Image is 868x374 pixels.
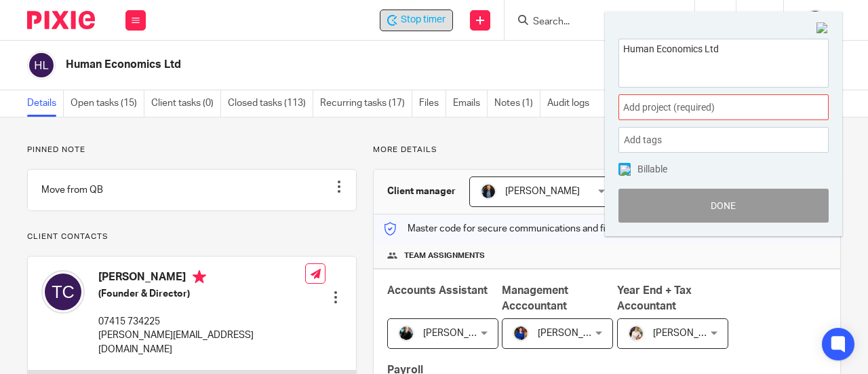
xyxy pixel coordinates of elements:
[453,90,488,117] a: Emails
[618,189,829,223] button: Done
[151,90,221,117] a: Client tasks (0)
[532,16,654,29] input: Search
[401,13,446,27] span: Stop timer
[41,270,85,314] img: svg%3E
[98,287,305,301] h5: (Founder & Director)
[27,11,95,29] img: Pixie
[71,90,144,117] a: Open tasks (15)
[384,222,618,236] p: Master code for secure communications and files
[98,315,305,329] p: 07415 734225
[27,51,56,79] img: svg%3E
[387,285,488,296] span: Accounts Assistant
[320,90,412,117] a: Recurring tasks (17)
[617,285,692,312] span: Year End + Tax Accountant
[637,164,667,174] span: Billable
[628,325,644,341] img: Kayleigh%20Henson.jpeg
[547,90,596,117] a: Audit logs
[27,90,64,117] a: Details
[404,250,485,261] span: Team assignments
[624,130,669,151] span: Add tags
[513,325,529,341] img: Nicole.jpeg
[387,185,456,198] h3: Client manager
[620,165,631,176] img: checked.png
[98,329,305,356] p: [PERSON_NAME][EMAIL_ADDRESS][DOMAIN_NAME]
[505,187,580,196] span: [PERSON_NAME]
[27,145,357,155] p: Pinned note
[423,329,498,338] span: [PERSON_NAME]
[502,285,568,312] span: Management Acccountant
[480,183,496,200] img: martin-hickman.jpg
[804,10,826,31] img: svg%3E
[538,329,612,338] span: [PERSON_NAME]
[98,270,305,287] h4: [PERSON_NAME]
[653,329,728,338] span: [PERSON_NAME]
[373,145,841,155] p: More details
[380,10,453,31] div: Human Economics Ltd
[816,22,829,35] img: Close
[228,90,313,117] a: Closed tasks (113)
[66,58,538,72] h2: Human Economics Ltd
[398,325,414,341] img: nicky-partington.jpg
[419,90,446,117] a: Files
[27,231,357,242] p: Client contacts
[619,39,828,83] textarea: Human Economics Ltd
[623,100,794,115] span: Add project (required)
[193,270,206,284] i: Primary
[494,90,540,117] a: Notes (1)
